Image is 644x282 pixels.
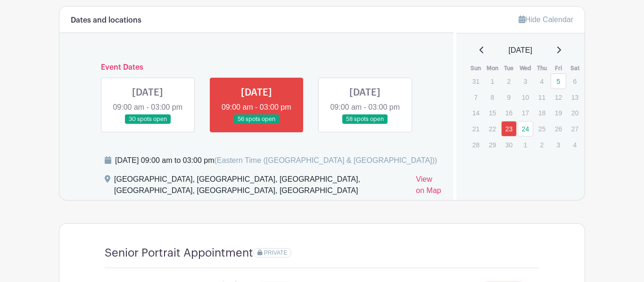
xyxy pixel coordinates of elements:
h6: Dates and locations [71,16,141,25]
h4: Senior Portrait Appointment [105,246,253,260]
p: 10 [518,90,533,105]
th: Fri [550,64,567,73]
p: 19 [551,105,566,120]
span: (Eastern Time ([GEOGRAPHIC_DATA] & [GEOGRAPHIC_DATA])) [214,156,437,164]
p: 13 [567,90,583,105]
a: View on Map [416,174,442,200]
p: 2 [534,137,550,152]
a: Hide Calendar [519,16,573,24]
p: 22 [485,121,500,136]
p: 15 [485,105,500,120]
p: 11 [534,90,550,105]
th: Tue [501,64,517,73]
p: 16 [501,105,517,120]
p: 18 [534,105,550,120]
p: 31 [468,74,484,89]
p: 8 [485,90,500,105]
a: 5 [551,73,566,89]
p: 6 [567,74,583,89]
p: 14 [468,105,484,120]
p: 27 [567,121,583,136]
p: 2 [501,74,517,89]
span: PRIVATE [264,250,288,256]
p: 1 [518,137,533,152]
p: 4 [567,137,583,152]
p: 3 [551,137,566,152]
p: 26 [551,121,566,136]
div: [DATE] 09:00 am to 03:00 pm [115,155,437,166]
th: Sun [468,64,484,73]
p: 1 [485,74,500,89]
th: Thu [534,64,550,73]
a: 24 [518,121,533,137]
th: Mon [484,64,501,73]
h6: Event Dates [93,63,420,72]
p: 28 [468,137,484,152]
p: 25 [534,121,550,136]
p: 4 [534,74,550,89]
p: 9 [501,90,517,105]
span: [DATE] [509,45,532,56]
p: 21 [468,121,484,136]
p: 7 [468,90,484,105]
p: 20 [567,105,583,120]
th: Sat [567,64,583,73]
p: 17 [518,105,533,120]
p: 12 [551,90,566,105]
p: 3 [518,74,533,89]
th: Wed [517,64,534,73]
p: 29 [485,137,500,152]
a: 23 [501,121,517,137]
div: [GEOGRAPHIC_DATA], [GEOGRAPHIC_DATA], [GEOGRAPHIC_DATA], [GEOGRAPHIC_DATA], [GEOGRAPHIC_DATA], [G... [114,174,408,200]
p: 30 [501,137,517,152]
